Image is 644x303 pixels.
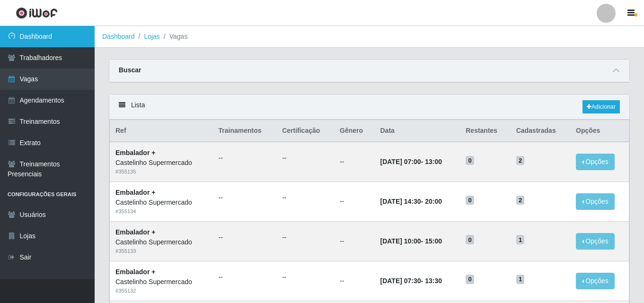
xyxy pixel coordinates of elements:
div: # 355135 [115,168,207,176]
th: Gênero [334,120,374,142]
div: Castelinho Supermercado [115,198,207,208]
div: # 355133 [115,247,207,255]
div: Castelinho Supermercado [115,158,207,168]
strong: Embalador + [115,268,155,276]
time: 20:00 [425,198,442,205]
th: Data [374,120,460,142]
strong: - [380,237,441,245]
time: 15:00 [425,237,442,245]
div: # 355132 [115,287,207,295]
strong: - [380,158,441,165]
strong: - [380,198,441,205]
ul: -- [219,233,271,242]
nav: breadcrumb [95,26,644,48]
button: Opções [576,273,615,289]
time: [DATE] 07:30 [380,277,421,285]
ul: -- [282,272,328,282]
button: Opções [576,233,615,250]
th: Certificação [276,120,334,142]
span: 2 [516,156,525,165]
ul: -- [282,153,328,163]
ul: -- [282,233,328,242]
time: [DATE] 14:30 [380,198,421,205]
div: Lista [109,95,629,120]
th: Ref [110,120,213,142]
strong: - [380,277,441,285]
li: Vagas [160,32,188,42]
td: -- [334,142,374,182]
button: Opções [576,154,615,170]
img: CoreUI Logo [16,7,58,19]
td: -- [334,221,374,261]
span: 1 [516,235,525,244]
span: 0 [466,156,474,165]
span: 0 [466,235,474,244]
span: 2 [516,196,525,205]
a: Lojas [144,33,159,40]
button: Opções [576,193,615,210]
span: 1 [516,275,525,284]
th: Restantes [460,120,510,142]
ul: -- [282,193,328,203]
th: Trainamentos [213,120,277,142]
time: 13:30 [425,277,442,285]
ul: -- [219,272,271,282]
span: 0 [466,196,474,205]
a: Dashboard [102,33,135,40]
div: Castelinho Supermercado [115,277,207,287]
span: 0 [466,275,474,284]
a: Adicionar [582,100,620,113]
strong: Embalador + [115,228,155,236]
th: Opções [570,120,629,142]
time: [DATE] 07:00 [380,158,421,165]
time: [DATE] 10:00 [380,237,421,245]
ul: -- [219,153,271,163]
strong: Embalador + [115,149,155,156]
th: Cadastradas [511,120,570,142]
ul: -- [219,193,271,203]
time: 13:00 [425,158,442,165]
td: -- [334,182,374,222]
strong: Buscar [119,66,141,74]
div: Castelinho Supermercado [115,237,207,247]
td: -- [334,261,374,301]
div: # 355134 [115,208,207,216]
strong: Embalador + [115,189,155,196]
